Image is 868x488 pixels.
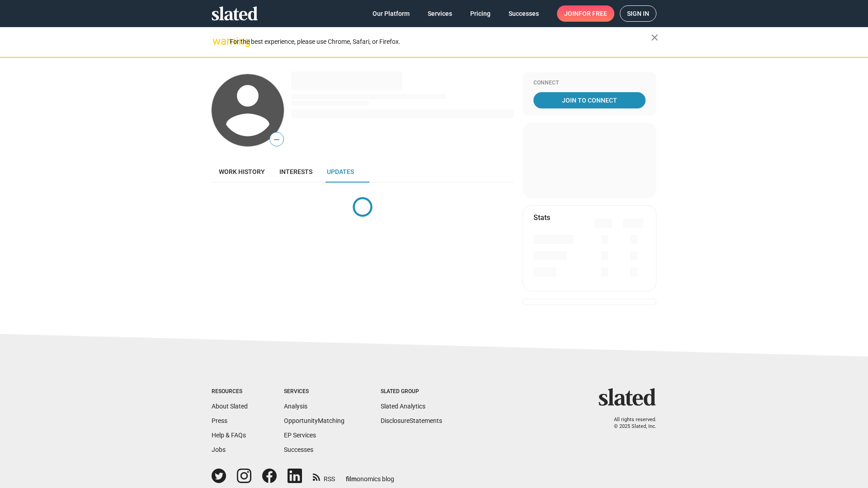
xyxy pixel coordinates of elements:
span: — [270,134,283,145]
a: DisclosureStatements [381,417,442,424]
a: About Slated [212,403,248,410]
span: Work history [219,168,265,175]
span: Join To Connect [535,92,644,108]
span: Our Platform [373,5,410,22]
a: Sign in [620,5,656,22]
a: Pricing [463,5,498,22]
span: Pricing [470,5,491,22]
div: Services [284,388,344,395]
a: Join To Connect [533,92,646,108]
a: Interests [272,161,320,183]
a: Services [420,5,459,22]
span: Interests [279,168,312,175]
a: Work history [212,161,272,183]
a: Successes [501,5,546,22]
div: Resources [212,388,248,395]
a: OpportunityMatching [284,417,344,424]
div: Connect [533,80,646,87]
a: Help & FAQs [212,432,246,439]
span: film [346,475,357,483]
a: Joinfor free [557,5,614,22]
span: Successes [509,5,539,22]
a: Jobs [212,446,226,453]
a: Slated Analytics [381,403,425,410]
a: Press [212,417,227,424]
a: RSS [313,469,335,483]
a: Updates [320,161,361,183]
mat-icon: close [649,32,660,43]
span: Sign in [627,6,649,21]
div: For the best experience, please use Chrome, Safari, or Firefox. [230,36,651,48]
mat-card-title: Stats [533,213,550,222]
span: for free [579,5,607,22]
p: All rights reserved. © 2025 Slated, Inc. [604,417,656,430]
a: Analysis [284,403,307,410]
span: Services [428,5,452,22]
span: Join [564,5,607,22]
mat-icon: warning [212,36,223,47]
a: filmonomics blog [346,468,394,483]
a: EP Services [284,432,316,439]
span: Updates [327,168,354,175]
div: Slated Group [381,388,442,395]
a: Successes [284,446,313,453]
a: Our Platform [365,5,417,22]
